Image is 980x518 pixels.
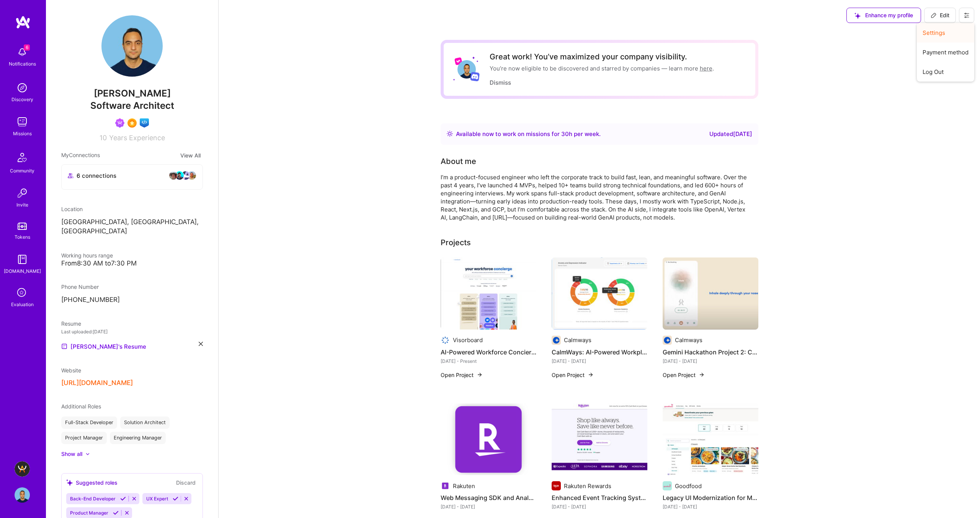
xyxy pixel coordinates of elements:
i: icon Collaborator [68,173,73,179]
img: Enhanced Event Tracking System for Optimized User Engagement and Analytics [552,403,647,475]
img: Resume [61,343,67,349]
span: UX Expert [146,496,168,502]
button: Open Project [552,371,594,379]
img: tokens [18,223,27,230]
span: 10 [100,134,107,142]
div: Show all [61,450,82,458]
p: [GEOGRAPHIC_DATA], [GEOGRAPHIC_DATA], [GEOGRAPHIC_DATA] [61,218,203,236]
div: [DATE] - Present [441,357,536,365]
img: avatar [187,171,196,180]
button: Discard [174,478,198,487]
span: Phone Number [61,284,99,290]
img: CalmWays: AI-Powered Workplace Mental Health Platform [552,257,647,329]
div: Evaluation [11,300,34,308]
img: avatar [169,171,178,180]
div: Visorboard [453,336,483,344]
div: From 8:30 AM to 7:30 PM [61,259,203,267]
span: 6 [24,44,30,51]
span: Software Architect [90,100,174,111]
img: bell [15,44,30,60]
button: Settings [917,23,974,43]
h4: AI-Powered Workforce Concierge Development [441,347,536,357]
button: Open Project [663,371,705,379]
img: arrow-right [477,372,483,378]
div: Available now to work on missions for h per week . [456,129,601,139]
img: logo [15,15,31,29]
i: icon SuggestedTeams [66,479,73,486]
div: Solution Architect [120,416,170,429]
div: Full-Stack Developer [61,416,117,429]
img: arrow-right [588,372,594,378]
img: arrow-right [699,372,705,378]
img: Discord logo [470,72,480,81]
div: [DATE] - [DATE] [552,503,647,511]
span: Enhance my profile [854,11,913,19]
img: Company logo [441,336,450,345]
div: Engineering Manager [110,432,166,444]
button: Payment method [917,43,974,62]
div: Location [61,205,203,213]
div: I’m a product-focused engineer who left the corporate track to build fast, lean, and meaningful s... [441,173,747,221]
img: avatar [175,171,184,180]
div: Great work! You’ve maximized your company visibility. [490,52,714,61]
div: Rakuten [453,482,475,490]
div: Rakuten Rewards [564,482,611,490]
img: Front-end guild [140,118,149,128]
button: Log Out [917,62,974,82]
img: avatar [181,171,190,180]
span: [PERSON_NAME] [61,88,203,99]
img: discovery [15,80,30,95]
span: Product Manager [70,510,108,516]
div: Notifications [9,60,36,68]
i: Reject [124,510,130,516]
div: Calmways [675,336,702,344]
h4: CalmWays: AI-Powered Workplace Mental Health Platform [552,347,647,357]
div: [DATE] - [DATE] [552,357,647,365]
h4: Enhanced Event Tracking System for Optimized User Engagement and Analytics [552,493,647,503]
span: Working hours range [61,252,113,259]
div: [DATE] - [DATE] [663,503,758,511]
button: Open Project [441,371,483,379]
i: Reject [131,496,137,502]
img: A.Team - Grow A.Team's Community & Demand [15,461,30,477]
div: Calmways [564,336,591,344]
button: Dismiss [490,79,511,87]
img: Web Messaging SDK and Analytics Tools Development [441,403,536,475]
div: Missions [13,129,32,138]
div: Last uploaded: [DATE] [61,328,203,336]
img: Gemini Hackathon Project 2: CalmWays B2C Mental Health App [663,257,758,329]
img: SelectionTeam [127,118,137,128]
img: Company logo [441,481,450,490]
img: User Avatar [15,487,30,503]
img: Invite [15,185,30,201]
div: Tokens [15,233,30,241]
img: Legacy UI Modernization for Meal Kit Management [663,403,758,475]
div: Community [10,167,34,175]
img: guide book [15,252,30,267]
img: AI-Powered Workforce Concierge Development [441,257,536,329]
div: About me [441,156,476,167]
span: Resume [61,320,81,327]
div: [DATE] - [DATE] [441,503,536,511]
img: Company logo [663,336,672,345]
i: icon SuggestedTeams [854,13,861,19]
span: Edit [931,11,949,19]
div: Updated [DATE] [709,129,752,139]
div: Discovery [11,95,33,103]
span: Website [61,367,81,374]
img: User Avatar [101,15,163,77]
i: icon SelectionTeam [15,286,29,300]
img: Company logo [663,481,672,490]
img: User Avatar [457,60,476,79]
i: Accept [113,510,119,516]
h4: Web Messaging SDK and Analytics Tools Development [441,493,536,503]
h4: Legacy UI Modernization for Meal Kit Management [663,493,758,503]
img: Lyft logo [454,57,462,65]
img: Company logo [552,336,561,345]
button: View All [178,151,203,160]
div: Invite [16,201,28,209]
div: Project Manager [61,432,107,444]
img: Company logo [552,481,561,490]
div: Projects [441,237,471,248]
a: here [700,65,712,72]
